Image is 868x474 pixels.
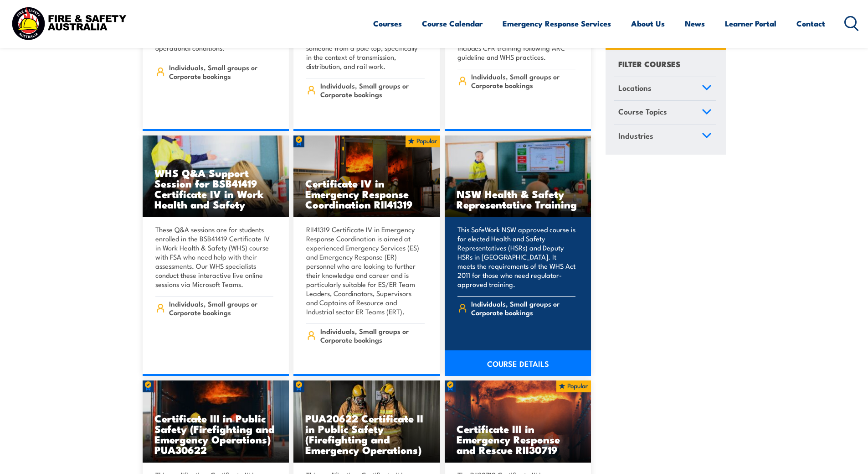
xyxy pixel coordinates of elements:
[631,11,665,36] a: About Us
[422,11,483,36] a: Course Calendar
[457,423,580,455] h3: Certificate III in Emergency Response and Rescue RII30719
[154,413,277,455] h3: Certificate III in Public Safety (Firefighting and Emergency Operations) PUA30622
[457,225,576,289] p: This SafeWork NSW approved course is for elected Health and Safety Representatives (HSRs) and Dep...
[445,350,591,376] a: COURSE DETAILS
[293,135,440,218] img: RII41319 Certificate IV in Emergency Response Coordination
[293,135,440,218] a: Certificate IV in Emergency Response Coordination RII41319
[796,11,825,36] a: Contact
[293,380,440,463] img: Open Circuit Breathing Apparatus Training
[320,81,425,99] span: Individuals, Small groups or Corporate bookings
[471,299,575,317] span: Individuals, Small groups or Corporate bookings
[614,101,716,125] a: Course Topics
[445,135,591,218] img: NSW Health & Safety Representative Refresher Training
[154,167,277,209] h3: WHS Q&A Support Session for BSB41419 Certificate IV in Work Health and Safety
[143,380,289,463] a: Certificate III in Public Safety (Firefighting and Emergency Operations) PUA30622
[143,135,289,218] a: WHS Q&A Support Session for BSB41419 Certificate IV in Work Health and Safety
[143,380,289,463] img: Mines Rescue & Public Safety COURSES
[445,380,591,463] img: Live Fire Flashover Cell
[618,130,653,142] span: Industries
[618,82,652,94] span: Locations
[614,125,716,149] a: Industries
[725,11,776,36] a: Learner Portal
[169,299,273,317] span: Individuals, Small groups or Corporate bookings
[618,57,680,70] h4: FILTER COURSES
[169,63,273,80] span: Individuals, Small groups or Corporate bookings
[305,413,428,455] h3: PUA20622 Certificate II in Public Safety (Firefighting and Emergency Operations)
[445,135,591,218] a: NSW Health & Safety Representative Training
[373,11,402,36] a: Courses
[320,327,425,344] span: Individuals, Small groups or Corporate bookings
[503,11,611,36] a: Emergency Response Services
[614,77,716,101] a: Locations
[445,380,591,463] a: Certificate III in Emergency Response and Rescue RII30719
[618,106,667,118] span: Course Topics
[457,188,580,209] h3: NSW Health & Safety Representative Training
[471,72,575,89] span: Individuals, Small groups or Corporate bookings
[685,11,705,36] a: News
[293,380,440,463] a: PUA20622 Certificate II in Public Safety (Firefighting and Emergency Operations)
[305,178,428,209] h3: Certificate IV in Emergency Response Coordination RII41319
[143,135,289,218] img: BSB41419 – Certificate IV in Work Health and Safety
[155,225,274,289] p: These Q&A sessions are for students enrolled in the BSB41419 Certificate IV in Work Health & Safe...
[306,225,425,316] p: RII41319 Certificate IV in Emergency Response Coordination is aimed at experienced Emergency Serv...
